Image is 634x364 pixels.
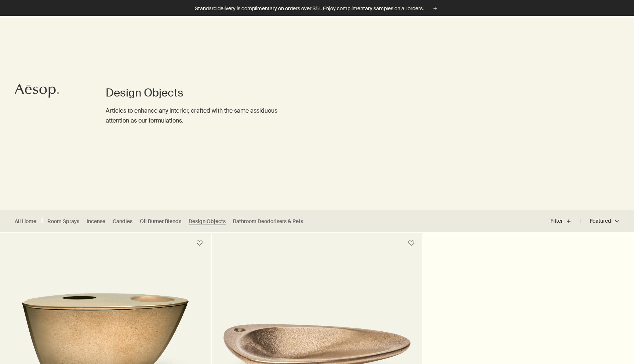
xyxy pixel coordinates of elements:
button: Standard delivery is complimentary on orders over $51. Enjoy complimentary samples on all orders. [195,4,439,13]
a: Design Objects [189,218,226,225]
a: Oil Burner Blends [140,218,181,225]
button: Featured [580,212,619,230]
a: All Home [15,218,36,225]
svg: Aesop [15,83,59,98]
p: Articles to enhance any interior, crafted with the same assiduous attention as our formulations. [106,106,288,125]
a: Candles [113,218,132,225]
button: Save to cabinet [405,237,418,250]
a: Aesop [13,81,61,102]
h1: Design Objects [106,85,288,100]
button: Save to cabinet [193,237,206,250]
p: Standard delivery is complimentary on orders over $51. Enjoy complimentary samples on all orders. [195,5,424,12]
a: Bathroom Deodorisers & Pets [233,218,303,225]
a: Room Sprays [47,218,79,225]
a: Incense [87,218,105,225]
button: Filter [550,212,580,230]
